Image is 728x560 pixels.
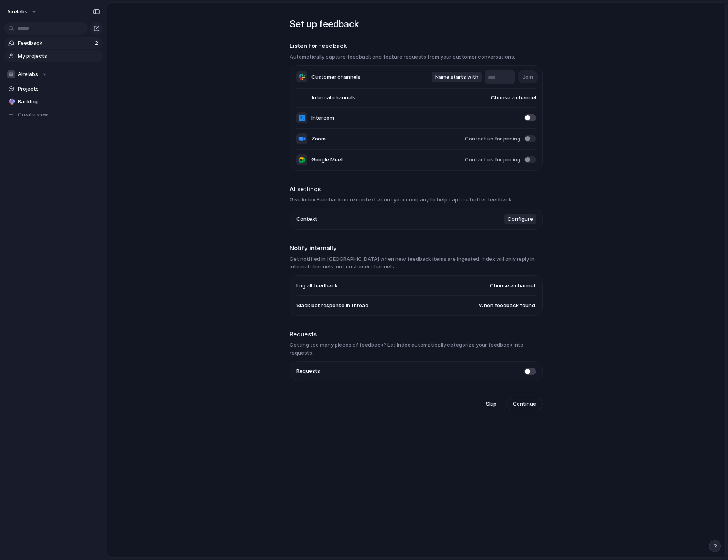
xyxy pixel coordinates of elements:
[479,302,535,309] span: When feedback found
[290,42,543,51] h2: Listen for feedback
[465,135,520,143] span: Contact us for pricing
[486,400,497,408] span: Skip
[311,135,326,143] span: Zoom
[311,156,343,164] span: Google Meet
[7,98,15,106] button: 🔮
[290,17,543,31] h1: Set up feedback
[290,330,543,339] h2: Requests
[311,73,360,81] span: Customer channels
[95,39,100,47] span: 2
[4,50,103,62] a: My projects
[18,39,93,47] span: Feedback
[290,196,543,204] h3: Give Index Feedback more context about your company to help capture better feedback.
[4,6,41,18] button: airelabs
[4,96,103,108] a: 🔮Backlog
[476,94,536,102] span: Choose a channel
[296,94,355,102] span: Internal channels
[296,367,320,375] span: Requests
[506,398,543,410] button: Continue
[465,156,520,164] span: Contact us for pricing
[18,52,100,60] span: My projects
[290,185,543,194] h2: AI settings
[18,70,38,78] span: Airelabs
[435,73,478,81] span: Name starts with
[480,398,503,410] button: Skip
[290,53,543,61] h3: Automatically capture feedback and feature requests from your customer conversations.
[296,282,337,290] span: Log all feedback
[4,37,103,49] a: Feedback2
[490,282,535,290] span: Choose a channel
[18,111,48,119] span: Create view
[4,83,103,95] a: Projects
[489,281,536,291] button: Choose a channel
[296,215,317,223] span: Context
[296,302,368,309] span: Slack bot response in thread
[290,244,543,253] h2: Notify internally
[4,68,103,80] button: Airelabs
[18,85,100,93] span: Projects
[504,214,536,225] button: Configure
[432,72,482,83] button: Name starts with
[7,8,27,16] span: airelabs
[4,109,103,121] button: Create view
[290,341,543,357] h3: Getting too many pieces of feedback? Let Index automatically categorize your feedback into requests.
[311,114,334,122] span: Intercom
[513,400,536,408] span: Continue
[8,97,14,106] div: 🔮
[478,300,536,311] button: When feedback found
[290,255,543,271] h3: Get notified in [GEOGRAPHIC_DATA] when new feedback items are ingested. Index will only reply in ...
[18,98,100,106] span: Backlog
[508,215,533,223] span: Configure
